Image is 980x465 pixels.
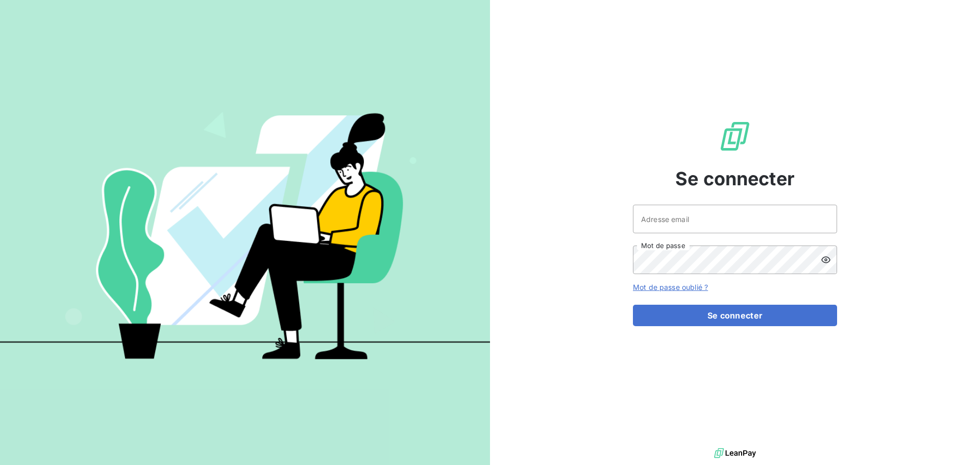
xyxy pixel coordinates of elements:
img: Logo LeanPay [719,120,751,153]
input: placeholder [633,205,837,233]
button: Se connecter [633,305,837,326]
span: Se connecter [675,165,795,192]
a: Mot de passe oublié ? [633,283,708,291]
img: logo [714,446,756,461]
